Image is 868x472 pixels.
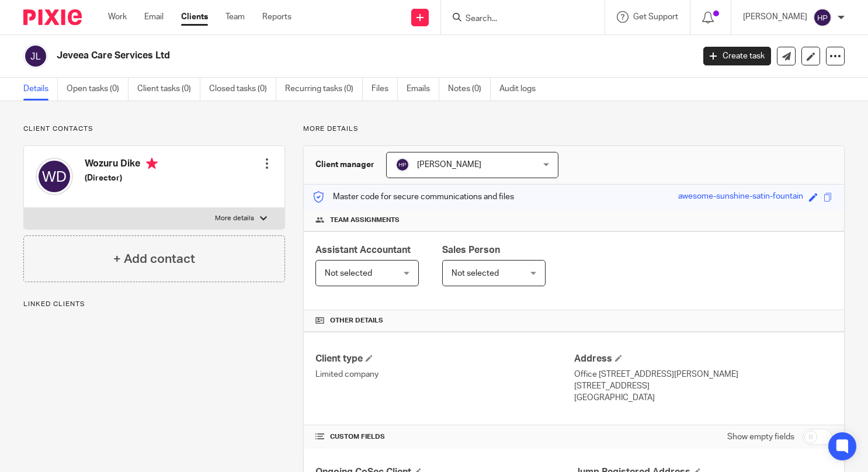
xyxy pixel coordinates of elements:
[313,191,514,203] p: Master code for secure communications and files
[23,9,82,25] img: Pixie
[225,11,245,23] a: Team
[144,11,164,23] a: Email
[67,78,129,100] a: Open tasks (0)
[108,11,127,23] a: Work
[209,78,276,100] a: Closed tasks (0)
[315,245,411,255] span: Assistant Accountant
[146,158,158,169] i: Primary
[303,124,845,134] p: More details
[574,380,832,392] p: [STREET_ADDRESS]
[417,161,481,169] span: [PERSON_NAME]
[442,245,500,255] span: Sales Person
[315,432,574,442] h4: CUSTOM FIELDS
[57,50,560,62] h2: Jeveea Care Services Ltd
[113,250,195,268] h4: + Add contact
[23,78,58,100] a: Details
[262,11,291,23] a: Reports
[315,369,574,380] p: Limited company
[407,78,439,100] a: Emails
[574,353,832,365] h4: Address
[23,124,285,134] p: Client contacts
[285,78,363,100] a: Recurring tasks (0)
[574,369,832,380] p: Office [STREET_ADDRESS][PERSON_NAME]
[36,158,73,195] img: svg%3E
[448,78,491,100] a: Notes (0)
[315,353,574,365] h4: Client type
[181,11,208,23] a: Clients
[315,159,374,171] h3: Client manager
[678,190,803,204] div: awesome-sunshine-satin-fountain
[325,269,372,277] span: Not selected
[499,78,544,100] a: Audit logs
[23,44,48,68] img: svg%3E
[574,392,832,404] p: [GEOGRAPHIC_DATA]
[23,300,285,309] p: Linked clients
[813,8,832,27] img: svg%3E
[371,78,398,100] a: Files
[743,11,807,23] p: [PERSON_NAME]
[85,172,158,184] h5: (Director)
[703,47,771,65] a: Create task
[633,13,678,21] span: Get Support
[464,14,570,25] input: Search
[330,216,400,225] span: Team assignments
[330,316,383,325] span: Other details
[395,158,409,172] img: svg%3E
[85,158,158,172] h4: Wozuru Dike
[215,214,254,223] p: More details
[452,269,499,277] span: Not selected
[137,78,200,100] a: Client tasks (0)
[727,431,794,443] label: Show empty fields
